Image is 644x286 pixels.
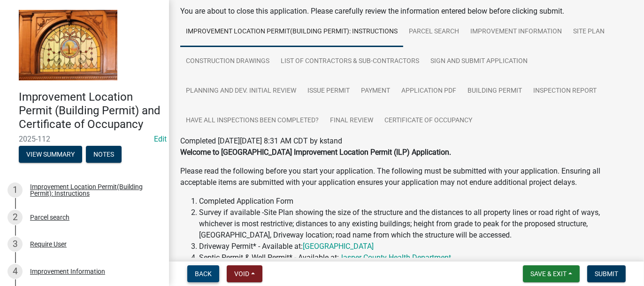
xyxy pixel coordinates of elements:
[19,10,117,80] img: Jasper County, Indiana
[30,214,69,221] div: Parcel search
[567,17,610,47] a: Site Plan
[465,17,567,47] a: Improvement Information
[86,146,122,163] button: Notes
[180,47,275,77] a: Construction Drawings
[8,183,23,198] div: 1
[187,265,219,282] button: Back
[199,241,633,252] li: Driveway Permit* - Available at:
[303,242,374,251] a: [GEOGRAPHIC_DATA]
[8,210,23,225] div: 2
[528,76,602,106] a: Inspection Report
[154,135,167,143] a: Edit
[199,207,633,241] li: Survey if available -Site Plan showing the size of the structure and the distances to all propert...
[595,270,618,278] span: Submit
[403,17,465,47] a: Parcel search
[8,237,23,252] div: 3
[425,47,533,77] a: Sign and Submit Application
[530,270,567,278] span: Save & Exit
[30,268,105,275] div: Improvement Information
[180,76,302,106] a: Planning and Dev. Initial Review
[180,166,633,188] p: Please read the following before you start your application. The following must be submitted with...
[180,136,342,145] span: Completed [DATE][DATE] 8:31 AM CDT by kstand
[396,76,462,106] a: Application PDF
[227,265,262,282] button: Void
[19,146,82,163] button: View Summary
[379,106,478,136] a: Certificate of Occupancy
[180,148,451,157] strong: Welcome to [GEOGRAPHIC_DATA] Improvement Location Permit (ILP) Application.
[180,106,324,136] a: Have all inspections been completed?
[19,151,82,159] wm-modal-confirm: Summary
[355,76,396,106] a: Payment
[199,252,633,263] li: Septic Permit & Well Permit* - Available at:
[523,265,580,282] button: Save & Exit
[19,90,161,131] h4: Improvement Location Permit (Building Permit) and Certificate of Occupancy
[30,183,154,197] div: Improvement Location Permit(Building Permit): Instructions
[275,47,425,77] a: List of Contractors & Sub-Contractors
[199,196,633,207] li: Completed Application Form
[154,135,167,143] wm-modal-confirm: Edit Application Number
[302,76,355,106] a: Issue Permit
[339,253,451,262] a: Jasper County Health Department
[462,76,528,106] a: Building Permit
[19,135,150,143] span: 2025-112
[86,151,122,159] wm-modal-confirm: Notes
[324,106,379,136] a: Final Review
[180,17,403,47] a: Improvement Location Permit(Building Permit): Instructions
[234,270,249,278] span: Void
[8,264,23,279] div: 4
[195,270,212,278] span: Back
[30,241,67,247] div: Require User
[587,265,626,282] button: Submit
